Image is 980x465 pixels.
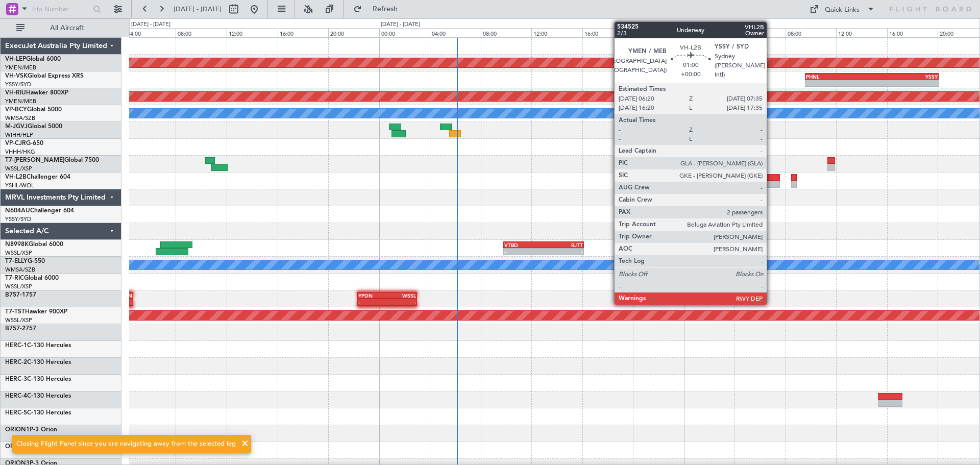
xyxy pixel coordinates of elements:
[131,20,170,29] div: [DATE] - [DATE]
[5,283,32,290] a: WSSL/XSP
[176,28,227,37] div: 08:00
[5,376,27,382] span: HERC-3
[5,359,71,365] a: HERC-2C-130 Hercules
[872,74,938,80] div: YSSY
[5,90,68,96] a: VH-RIUHawker 800XP
[887,28,938,37] div: 16:00
[5,292,26,298] span: B757-1
[5,410,27,416] span: HERC-5
[364,6,407,13] span: Refresh
[5,258,28,264] span: T7-ELLY
[804,1,880,17] button: Quick Links
[387,292,415,299] div: WSSL
[349,1,410,17] button: Refresh
[684,28,735,37] div: 00:00
[836,28,887,37] div: 12:00
[5,56,61,62] a: VH-LEPGlobal 6000
[5,359,27,365] span: HERC-2
[5,275,59,281] a: T7-RICGlobal 6000
[544,249,583,255] div: -
[125,28,176,37] div: 04:00
[358,299,387,305] div: -
[5,249,32,257] a: WSSL/XSP
[5,97,36,105] a: YMEN/MEB
[5,148,35,156] a: VHHH/HKG
[5,258,45,264] a: T7-ELLYG-550
[5,131,33,139] a: WIHH/HLP
[734,28,786,37] div: 04:00
[387,299,415,305] div: -
[5,316,32,324] a: WSSL/XSP
[5,174,70,180] a: VH-L2BChallenger 604
[685,20,725,29] div: [DATE] - [DATE]
[5,266,35,274] a: WMSA/SZB
[5,140,43,146] a: VP-CJRG-650
[5,107,27,113] span: VP-BCY
[5,376,71,382] a: HERC-3C-130 Hercules
[5,275,24,281] span: T7-RIC
[5,64,36,71] a: YMEN/MEB
[872,80,938,86] div: -
[5,342,71,349] a: HERC-1C-130 Hercules
[5,165,32,173] a: WSSL/XSP
[5,107,62,113] a: VP-BCYGlobal 5000
[328,28,379,37] div: 20:00
[278,28,329,37] div: 16:00
[633,28,684,37] div: 20:00
[381,20,420,29] div: [DATE] - [DATE]
[16,439,236,449] div: Closing Flight Panel since you are navigating away from the selected leg
[5,393,27,399] span: HERC-4
[531,28,582,37] div: 12:00
[5,124,62,130] a: M-JGVJGlobal 5000
[582,28,633,37] div: 16:00
[379,28,430,37] div: 00:00
[227,28,278,37] div: 12:00
[430,28,481,37] div: 04:00
[5,182,34,189] a: YSHL/WOL
[27,25,108,32] span: All Aircraft
[5,73,28,79] span: VH-VSK
[5,309,67,315] a: T7-TSTHawker 900XP
[5,410,71,416] a: HERC-5C-130 Hercules
[358,292,387,299] div: YPDN
[5,241,29,248] span: N8998K
[5,157,99,163] a: T7-[PERSON_NAME]Global 7500
[5,90,26,96] span: VH-RIU
[5,309,25,315] span: T7-TST
[5,393,71,399] a: HERC-4C-130 Hercules
[5,215,31,223] a: YSSY/SYD
[5,124,28,130] span: M-JGVJ
[806,74,872,80] div: PHNL
[504,242,544,248] div: VTBD
[5,208,30,214] span: N604AU
[5,326,26,332] span: B757-2
[5,114,35,122] a: WMSA/SZB
[5,157,64,163] span: T7-[PERSON_NAME]
[5,241,63,248] a: N8998KGlobal 6000
[806,80,872,86] div: -
[481,28,532,37] div: 08:00
[5,56,26,62] span: VH-LEP
[5,174,27,180] span: VH-L2B
[786,28,837,37] div: 08:00
[5,140,26,146] span: VP-CJR
[11,20,111,36] button: All Aircraft
[544,242,583,248] div: RJTT
[174,5,222,14] span: [DATE] - [DATE]
[5,81,31,88] a: YSSY/SYD
[5,208,74,214] a: N604AUChallenger 604
[504,249,544,255] div: -
[825,5,860,15] div: Quick Links
[5,342,27,349] span: HERC-1
[5,292,36,298] a: B757-1757
[31,2,90,17] input: Trip Number
[5,73,84,79] a: VH-VSKGlobal Express XRS
[5,326,36,332] a: B757-2757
